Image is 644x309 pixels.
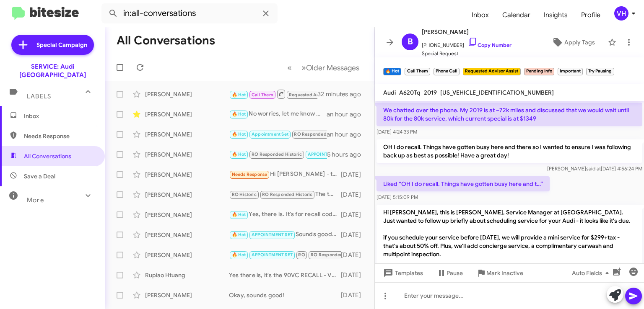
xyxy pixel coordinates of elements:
span: [PERSON_NAME] [DATE] 4:56:24 PM [547,165,642,172]
div: [PERSON_NAME] [145,231,229,239]
span: B [408,35,413,49]
small: Phone Call [434,68,460,75]
span: RO Responded [311,252,343,257]
span: [US_VEHICLE_IDENTIFICATION_NUMBER] [440,89,554,96]
nav: Page navigation example [283,59,364,76]
span: APPOINTMENT SET [252,252,293,257]
div: No worries, let me know when it's most convenient! [229,109,327,119]
span: APPOINTMENT SET [308,152,349,157]
span: Save a Deal [24,172,55,180]
span: » [301,62,306,73]
span: Apply Tags [564,35,595,50]
button: VH [607,6,635,21]
div: Great! You're all set for [DATE] at 2pm. See you then! [229,250,341,260]
span: Needs Response [24,132,95,140]
span: RO [298,252,305,257]
button: Templates [375,265,430,281]
div: For the 90k through Audi Care, it is $499! [229,89,317,99]
div: [DATE] [341,191,368,199]
div: Yes, sounds good. Take care. [229,149,327,159]
input: Search [101,3,278,23]
div: Yes, there is. It's for recall code: 93R3 SERV_ACT - Compact/Portable Charging System Cable (220V... [229,210,341,219]
span: 🔥 Hot [232,232,246,237]
div: Sounds good. Thanks! [229,230,341,239]
span: Pause [447,265,463,281]
div: [DATE] [341,271,368,279]
div: [DATE] [341,251,368,259]
p: OH I do recall. Things have gotten busy here and there so I wanted to ensure I was following back... [377,139,642,163]
button: Auto Fields [565,265,619,281]
span: [DATE] 4:24:33 PM [377,129,417,135]
small: Try Pausing [586,68,614,75]
span: 🔥 Hot [232,92,246,98]
span: [PHONE_NUMBER] [422,37,512,49]
div: [PERSON_NAME] [145,291,229,299]
div: [DATE] [341,291,368,299]
span: [PERSON_NAME] [422,27,512,37]
span: Mark Inactive [486,265,523,281]
span: More [27,196,44,204]
span: « [287,62,292,73]
div: VH [614,6,628,21]
span: 🔥 Hot [232,131,246,137]
span: 🔥 Hot [232,212,246,217]
small: 🔥 Hot [383,68,401,75]
a: Copy Number [467,42,512,48]
div: [DATE] [341,170,368,179]
span: Auto Fields [572,265,612,281]
div: Okay, sounds good! [229,291,341,299]
div: [PERSON_NAME] [145,251,229,259]
span: Templates [382,265,423,281]
span: All Conversations [24,152,71,160]
div: an hour ago [327,130,368,139]
span: Special Request [422,49,512,58]
a: Inbox [465,3,496,27]
div: Rupiao Htuang [145,271,229,279]
span: Special Campaign [36,41,87,49]
div: The total for the service is $562.95 before taxes, but I see you're still eligible for Audi Care ... [229,190,341,199]
span: 2019 [424,89,437,96]
p: We chatted over the phone. My 2019 is at ~72k miles and discussed that we would wait until 80k fo... [377,103,642,126]
div: Hi [PERSON_NAME] - thanks for reaching out. Our 'check engine' light recently came on. Can we sch... [229,170,341,179]
small: Call Them [405,68,430,75]
div: an hour ago [327,110,368,118]
p: Hi [PERSON_NAME], this is [PERSON_NAME], Service Manager at [GEOGRAPHIC_DATA]. Just wanted to fol... [377,205,642,278]
div: Perfect! You're all set for [DATE] 9AM. See you then! [229,129,327,139]
div: [PERSON_NAME] [145,211,229,219]
button: Pause [430,265,470,281]
span: Appointment Set [252,131,288,137]
span: 🔥 Hot [232,111,246,117]
span: Audi [383,89,396,96]
div: 32 minutes ago [317,90,368,98]
span: RO Historic [232,192,257,197]
div: [PERSON_NAME] [145,90,229,98]
div: [PERSON_NAME] [145,130,229,139]
small: Requested Advisor Assist [463,68,520,75]
a: Profile [574,3,607,27]
span: RO Responded Historic [294,131,344,137]
button: Apply Tags [542,35,604,50]
div: 5 hours ago [327,150,368,159]
span: said at [586,165,601,172]
button: Mark Inactive [470,265,530,281]
span: Labels [27,93,51,100]
a: Insights [537,3,574,27]
span: RO Responded Historic [262,192,312,197]
a: Calendar [496,3,537,27]
button: Previous [282,59,297,76]
span: APPOINTMENT SET [252,232,293,237]
span: Requested Advisor Assist [289,92,344,98]
div: [PERSON_NAME] [145,150,229,159]
div: [DATE] [341,231,368,239]
span: Needs Response [232,172,267,177]
h1: All Conversations [117,34,215,47]
small: Important [558,68,583,75]
div: Yes there is, it's the 90VC RECALL - Virtual Cockpit Instrument Cluster. [229,271,341,279]
span: Call Them [252,92,273,98]
div: [PERSON_NAME] [145,191,229,199]
span: A620Tq [399,89,421,96]
p: Liked “OH I do recall. Things have gotten busy here and t…” [377,176,550,191]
